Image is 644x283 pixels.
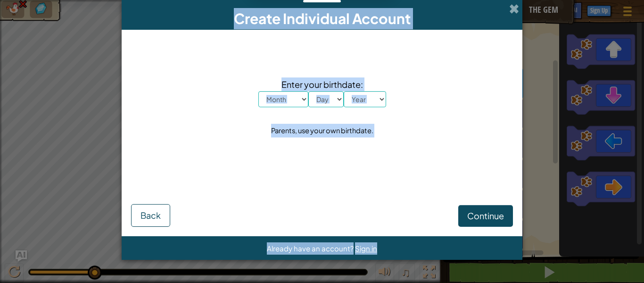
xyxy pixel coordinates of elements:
span: Already have an account? [267,244,355,253]
span: Enter your birthdate: [258,77,386,91]
span: Create Individual Account [234,9,411,27]
span: Continue [467,210,504,221]
span: Back [140,210,161,221]
button: Back [131,204,170,227]
div: Parents, use your own birthdate. [271,124,373,137]
button: Continue [458,205,513,227]
a: Sign in [355,244,377,253]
